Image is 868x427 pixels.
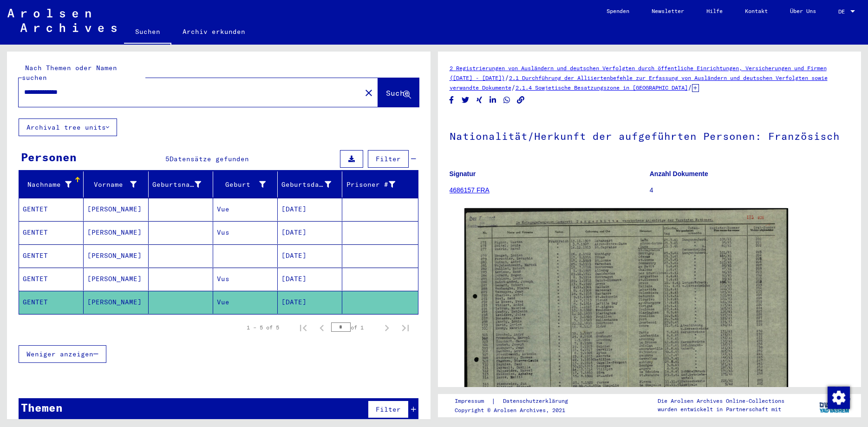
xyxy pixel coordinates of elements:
[450,74,828,91] a: 2.1 Durchführung der Alliiertenbefehle zur Erfassung von Ausländern und deutschen Verfolgten sowi...
[450,170,476,177] b: Signatur
[21,149,77,165] div: Personen
[19,345,106,363] button: Weniger anzeigen
[281,177,343,192] div: Geburtsdatum
[84,291,148,314] mat-cell: [PERSON_NAME]
[213,291,278,314] mat-cell: Vue
[152,180,201,190] div: Geburtsname
[386,88,409,98] span: Suche
[19,291,84,314] mat-cell: GENTET
[19,221,84,244] mat-cell: GENTET
[19,171,84,197] mat-header-cell: Nachname
[247,323,279,332] div: 1 – 5 of 5
[84,268,148,290] mat-cell: [PERSON_NAME]
[461,94,470,106] button: Share on Twitter
[213,268,278,290] mat-cell: Vus
[455,396,579,406] div: |
[658,405,784,414] p: wurden entwickelt in Partnerschaft mit
[22,64,117,82] mat-label: Nach Themen oder Namen suchen
[650,185,849,195] p: 4
[23,180,72,190] div: Nachname
[650,170,708,177] b: Anzahl Dokumente
[87,180,136,190] div: Vorname
[502,94,512,106] button: Share on WhatsApp
[278,221,342,244] mat-cell: [DATE]
[516,84,688,91] a: 2.1.4 Sowjetische Besatzungszone in [GEOGRAPHIC_DATA]
[213,221,278,244] mat-cell: Vus
[368,150,409,168] button: Filter
[278,268,342,290] mat-cell: [DATE]
[84,221,148,244] mat-cell: [PERSON_NAME]
[511,83,516,92] span: /
[838,8,848,15] span: DE
[23,177,83,192] div: Nachname
[342,171,418,197] mat-header-cell: Prisoner #
[368,401,409,418] button: Filter
[19,244,84,267] mat-cell: GENTET
[447,94,457,106] button: Share on Facebook
[496,396,579,406] a: Datenschutzerklärung
[281,180,331,190] div: Geburtsdatum
[455,396,491,406] a: Impressum
[124,20,171,45] a: Suchen
[378,318,396,337] button: Next page
[450,186,489,194] a: 4686157 FRA
[170,155,249,163] span: Datensätze gefunden
[817,394,852,417] img: yv_logo.png
[488,94,498,106] button: Share on LinkedIn
[376,405,401,414] span: Filter
[376,155,401,163] span: Filter
[152,177,213,192] div: Geburtsname
[84,198,148,221] mat-cell: [PERSON_NAME]
[505,73,509,82] span: /
[149,171,213,197] mat-header-cell: Geburtsname
[363,87,374,99] mat-icon: close
[688,83,692,92] span: /
[7,9,117,32] img: Arolsen_neg.svg
[213,198,278,221] mat-cell: Vue
[165,155,170,163] span: 5
[213,171,278,197] mat-header-cell: Geburt‏
[278,171,342,197] mat-header-cell: Geburtsdatum
[278,198,342,221] mat-cell: [DATE]
[26,350,93,358] span: Weniger anzeigen
[278,244,342,267] mat-cell: [DATE]
[294,318,313,337] button: First page
[346,180,395,190] div: Prisoner #
[516,94,526,106] button: Copy link
[359,83,378,102] button: Clear
[278,291,342,314] mat-cell: [DATE]
[19,118,117,136] button: Archival tree units
[658,397,784,405] p: Die Arolsen Archives Online-Collections
[827,386,849,408] div: Zustimmung ändern
[217,177,277,192] div: Geburt‏
[346,177,406,192] div: Prisoner #
[828,387,850,409] img: Zustimmung ändern
[396,318,415,337] button: Last page
[19,198,84,221] mat-cell: GENTET
[171,20,256,43] a: Archiv erkunden
[19,268,84,290] mat-cell: GENTET
[313,318,331,337] button: Previous page
[21,399,63,416] div: Themen
[331,323,378,332] div: of 1
[378,78,419,107] button: Suche
[84,171,148,197] mat-header-cell: Vorname
[475,94,484,106] button: Share on Xing
[87,177,148,192] div: Vorname
[450,115,850,156] h1: Nationalität/Herkunft der aufgeführten Personen: Französisch
[84,244,148,267] mat-cell: [PERSON_NAME]
[217,180,266,190] div: Geburt‏
[455,406,579,414] p: Copyright © Arolsen Archives, 2021
[450,65,827,81] a: 2 Registrierungen von Ausländern und deutschen Verfolgten durch öffentliche Einrichtungen, Versic...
